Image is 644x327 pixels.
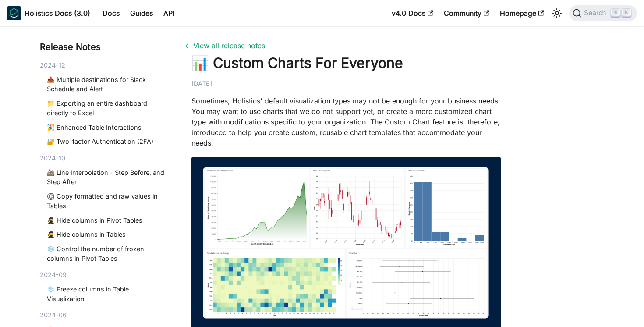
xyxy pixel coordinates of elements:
a: ©️ Copy formatted and raw values in Tables [47,192,167,210]
a: Guides [125,6,158,20]
div: 2024-12 [40,60,170,70]
nav: Blog recent posts navigation [40,40,170,327]
button: Search [569,5,637,21]
a: 🎉 Enhanced Table Interactions [47,123,167,132]
h1: 📊 Custom Charts For Everyone [191,54,501,72]
button: Switch between dark and light mode (currently light mode) [550,6,564,20]
p: Sometimes, Holistics' default visualization types may not be enough for your business needs. You ... [191,96,501,148]
a: v4.0 Docs [386,6,439,20]
div: Release Notes [40,40,170,53]
a: 🥷 Hide columns in Tables [47,230,167,239]
a: 📤 Multiple destinations for Slack Schedule and Alert [47,75,167,94]
a: ← View all release notes [184,41,265,50]
a: 📁 Exporting an entire dashboard directly to Excel [47,99,167,117]
a: Homepage [495,6,549,20]
a: HolisticsHolistics Docs (3.0) [7,6,90,20]
a: 🥷 Hide columns in Pivot Tables [47,216,167,225]
img: Holistics [7,6,21,20]
div: 2024-09 [40,270,170,280]
a: API [158,6,180,20]
div: 2024-06 [40,310,170,320]
a: ❄️ Freeze columns in Table Visualization [47,284,167,303]
a: Docs [97,6,125,20]
a: ❄️ Control the number of frozen columns in Pivot Tables [47,244,167,263]
a: Community [439,6,495,20]
kbd: K [622,9,631,17]
a: 🔐 Two-factor Authentication (2FA) [47,137,167,146]
b: Holistics Docs (3.0) [25,8,90,18]
time: [DATE] [191,80,212,87]
div: 2024-10 [40,153,170,163]
span: Search [581,9,612,17]
a: 🚵🏾‍♂️ Line Interpolation - Step Before, and Step After [47,168,167,187]
kbd: ⌘ [611,9,620,17]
